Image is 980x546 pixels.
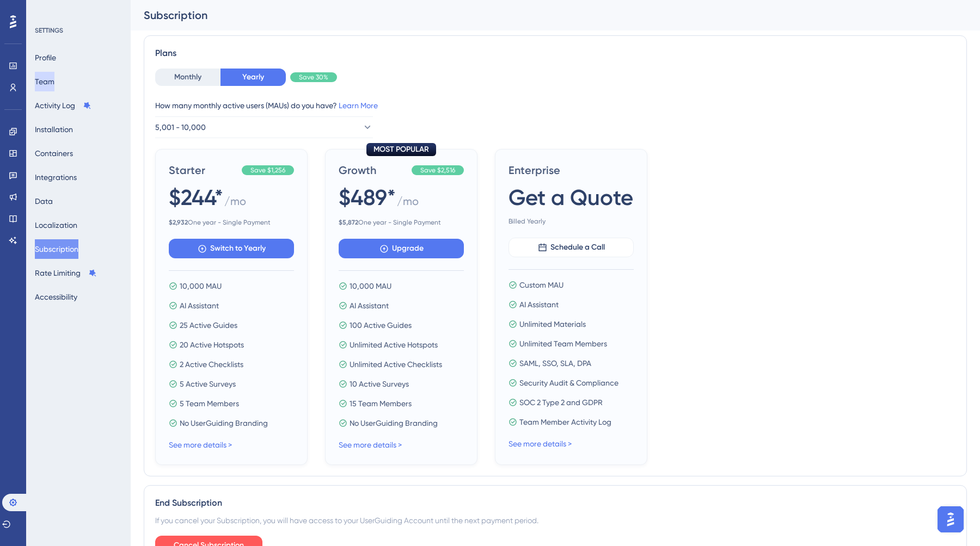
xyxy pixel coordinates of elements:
[339,219,358,226] b: $ 5,872
[350,338,438,351] span: Unlimited Active Hotspots
[519,337,607,350] span: Unlimited Team Members
[519,357,591,370] span: SAML, SSO, SLA, DPA
[350,299,389,312] span: AI Assistant
[397,194,419,214] span: / mo
[339,163,407,178] span: Growth
[180,280,222,293] span: 10,000 MAU
[35,167,77,187] button: Integrations
[339,101,378,110] a: Learn More
[519,318,586,331] span: Unlimited Materials
[210,242,266,255] span: Switch to Yearly
[180,417,268,430] span: No UserGuiding Branding
[180,299,219,312] span: AI Assistant
[509,439,572,448] a: See more details >
[35,144,73,163] button: Containers
[509,182,633,213] span: Get a Quote
[35,96,91,115] button: Activity Log
[35,239,78,259] button: Subscription
[169,218,294,227] span: One year - Single Payment
[420,166,455,175] span: Save $2,516
[519,396,603,409] span: SOC 2 Type 2 and GDPR
[35,120,73,139] button: Installation
[169,440,232,449] a: See more details >
[169,182,223,213] span: $244*
[180,319,237,332] span: 25 Active Guides
[35,263,97,283] button: Rate Limiting
[224,194,246,214] span: / mo
[519,278,563,291] span: Custom MAU
[509,163,634,178] span: Enterprise
[519,415,611,429] span: Team Member Activity Log
[155,116,373,138] button: 5,001 - 10,000
[350,319,412,332] span: 100 Active Guides
[180,377,236,390] span: 5 Active Surveys
[35,215,77,235] button: Localization
[350,377,409,390] span: 10 Active Surveys
[155,514,955,527] div: If you cancel your Subscription, you will have access to your UserGuiding Account until the next ...
[550,241,605,254] span: Schedule a Call
[155,47,955,60] div: Plans
[155,121,206,134] span: 5,001 - 10,000
[35,191,53,211] button: Data
[220,69,286,86] button: Yearly
[155,99,955,112] div: How many monthly active users (MAUs) do you have?
[339,239,464,258] button: Upgrade
[250,166,285,175] span: Save $1,256
[509,217,634,226] span: Billed Yearly
[35,48,56,67] button: Profile
[934,503,967,536] iframe: UserGuiding AI Assistant Launcher
[180,338,244,351] span: 20 Active Hotspots
[519,298,559,311] span: AI Assistant
[366,143,436,156] div: MOST POPULAR
[339,182,396,213] span: $489*
[169,163,237,178] span: Starter
[509,238,634,257] button: Schedule a Call
[144,8,940,23] div: Subscription
[350,417,438,430] span: No UserGuiding Branding
[35,72,54,91] button: Team
[350,397,412,410] span: 15 Team Members
[350,280,391,293] span: 10,000 MAU
[339,440,402,449] a: See more details >
[180,358,243,371] span: 2 Active Checklists
[155,497,955,510] div: End Subscription
[155,69,220,86] button: Monthly
[392,242,424,255] span: Upgrade
[35,287,77,307] button: Accessibility
[350,358,442,371] span: Unlimited Active Checklists
[35,26,123,35] div: SETTINGS
[180,397,239,410] span: 5 Team Members
[339,218,464,227] span: One year - Single Payment
[299,73,328,82] span: Save 30%
[169,219,188,226] b: $ 2,932
[519,376,618,389] span: Security Audit & Compliance
[169,239,294,258] button: Switch to Yearly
